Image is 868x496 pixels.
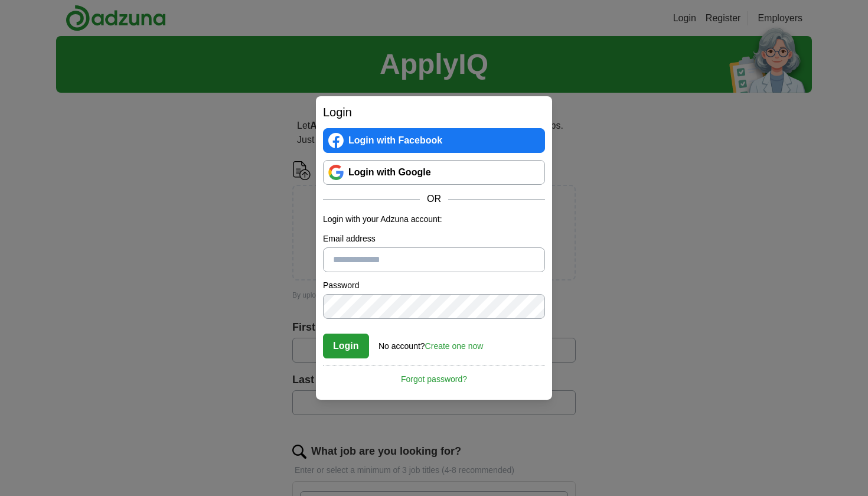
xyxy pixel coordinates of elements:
span: OR [420,192,448,206]
div: No account? [378,333,483,353]
button: Login [323,334,369,358]
a: Forgot password? [323,366,545,386]
label: Password [323,279,545,292]
a: Login with Google [323,160,545,185]
a: Create one now [425,341,484,351]
h2: Login [323,103,545,121]
p: Login with your Adzuna account: [323,213,545,226]
a: Login with Facebook [323,128,545,153]
label: Email address [323,233,545,245]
